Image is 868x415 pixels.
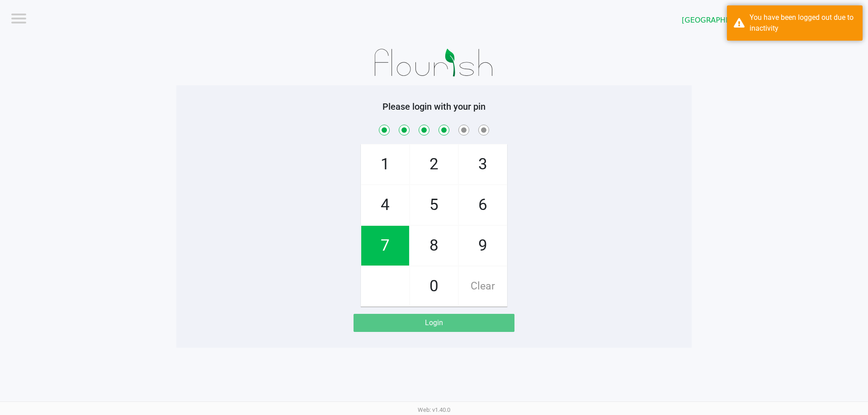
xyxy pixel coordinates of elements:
[459,185,507,225] span: 6
[410,145,458,184] span: 2
[410,226,458,266] span: 8
[183,101,685,112] h5: Please login with your pin
[750,12,856,34] div: You have been logged out due to inactivity
[459,226,507,266] span: 9
[361,185,409,225] span: 4
[459,266,507,306] span: Clear
[361,145,409,184] span: 1
[410,185,458,225] span: 5
[410,266,458,306] span: 0
[459,145,507,184] span: 3
[418,406,450,413] span: Web: v1.40.0
[682,15,766,26] span: [GEOGRAPHIC_DATA]
[361,226,409,266] span: 7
